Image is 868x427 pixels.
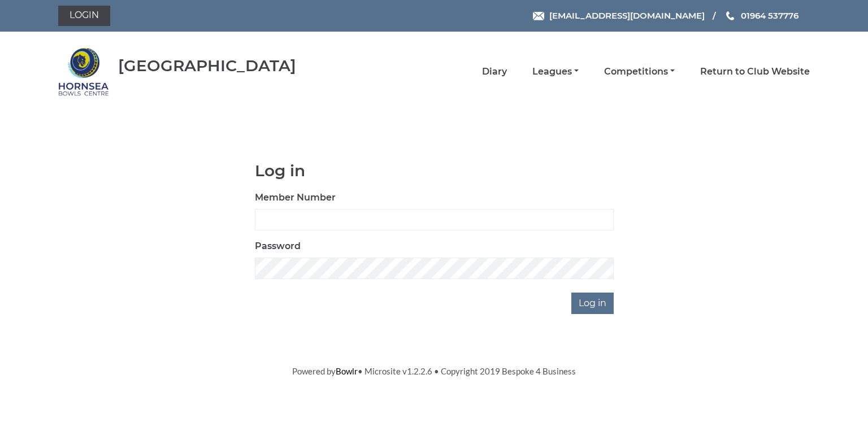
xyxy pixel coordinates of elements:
a: Competitions [604,66,675,78]
input: Log in [571,293,614,314]
a: Leagues [532,66,579,78]
a: Email [EMAIL_ADDRESS][DOMAIN_NAME] [533,9,705,22]
a: Bowlr [336,366,358,376]
label: Member Number [255,191,336,204]
img: Hornsea Bowls Centre [58,46,109,97]
span: [EMAIL_ADDRESS][DOMAIN_NAME] [549,10,705,21]
img: Email [533,12,544,20]
a: Login [58,6,110,26]
a: Return to Club Website [700,66,810,78]
span: 01964 537776 [741,10,798,21]
a: Diary [482,66,507,78]
a: Phone us 01964 537776 [724,9,798,22]
h1: Log in [255,162,614,180]
div: [GEOGRAPHIC_DATA] [118,57,296,75]
span: Powered by • Microsite v1.2.2.6 • Copyright 2019 Bespoke 4 Business [292,366,576,376]
img: Phone us [726,11,734,20]
label: Password [255,239,301,253]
